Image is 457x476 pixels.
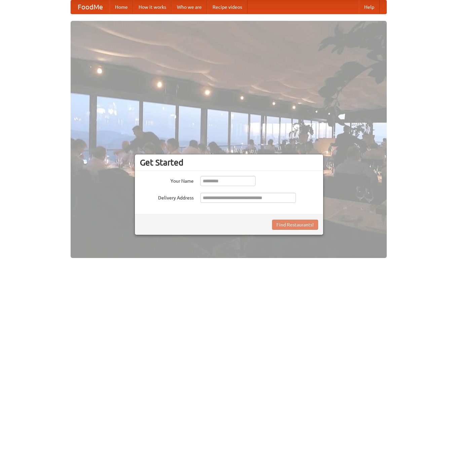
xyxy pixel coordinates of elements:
[140,157,318,168] h3: Get Started
[110,0,133,14] a: Home
[172,0,207,14] a: Who we are
[140,176,194,184] label: Your Name
[272,220,318,230] button: Find Restaurants!
[140,193,194,201] label: Delivery Address
[71,0,110,14] a: FoodMe
[133,0,172,14] a: How it works
[207,0,247,14] a: Recipe videos
[359,0,380,14] a: Help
